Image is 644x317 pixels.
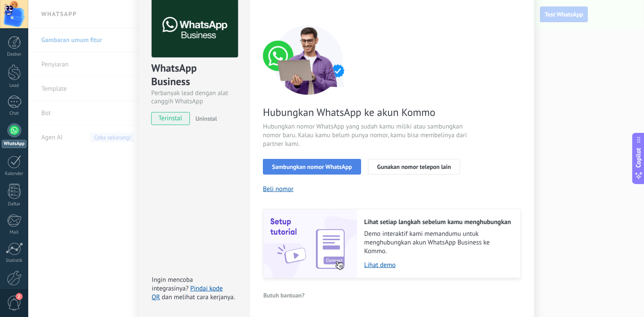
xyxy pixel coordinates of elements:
[192,112,217,125] button: Uninstal
[377,164,451,170] span: Gunakan nomor telepon lain
[368,159,460,175] button: Gunakan nomor telepon lain
[152,112,189,125] span: terinstal
[263,106,470,119] span: Hubungkan WhatsApp ke akun Kommo
[196,115,217,122] span: Uninstal
[2,201,27,207] div: Daftar
[2,52,27,57] div: Dasbor
[364,261,512,269] a: Lihat demo
[2,140,27,148] div: WhatsApp
[2,230,27,235] div: Mail
[263,185,293,193] button: Beli nomor
[16,293,23,300] span: 2
[152,284,223,301] a: Pindai kode QR
[634,148,643,168] span: Copilot
[2,258,27,264] div: Statistik
[2,111,27,116] div: Chat
[151,89,237,106] div: Perbanyak lead dengan alat canggih WhatsApp
[263,159,361,175] button: Sambungkan nomor WhatsApp
[364,218,512,226] h2: Lihat setiap langkah sebelum kamu menghubungkan
[152,276,193,293] span: Ingin mencoba integrasinya?
[2,83,27,89] div: Lead
[162,293,235,301] span: dan melihat cara kerjanya.
[263,292,305,298] span: Butuh bantuan?
[364,230,512,256] span: Demo interaktif kami memandumu untuk menghubungkan akun WhatsApp Business ke Kommo.
[272,164,352,170] span: Sambungkan nomor WhatsApp
[2,171,27,177] div: Kalender
[263,122,470,149] span: Hubungkan nomor WhatsApp yang sudah kamu miliki atau sambungkan nomor baru. Kalau kamu belum puny...
[263,25,354,95] img: connect number
[263,289,305,302] button: Butuh bantuan?
[151,61,237,89] div: WhatsApp Business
